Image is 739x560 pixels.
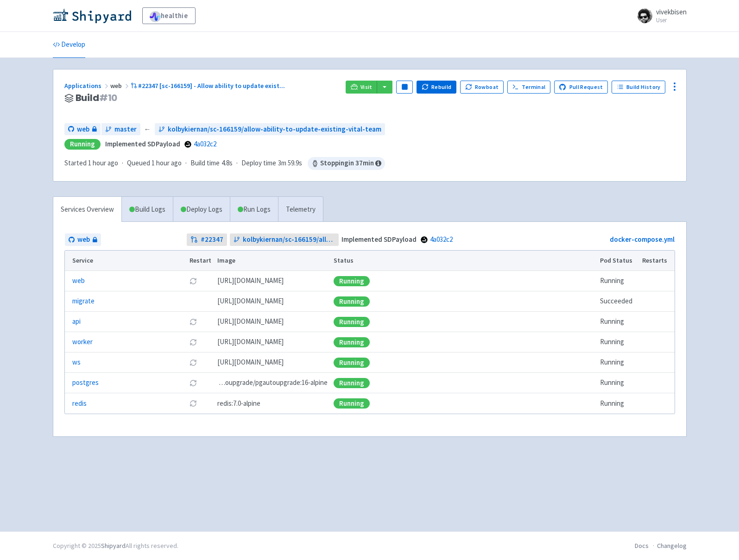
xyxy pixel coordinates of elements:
[597,393,639,414] td: Running
[217,378,328,388] span: pgautoupgrade/pgautoupgrade:16-alpine
[127,158,182,167] span: Queued
[110,82,131,90] span: web
[632,8,687,23] a: vivekbisen User
[656,7,687,16] span: vivekbisen
[417,81,456,94] button: Rebuild
[610,235,675,244] a: docker-compose.yml
[554,81,608,94] a: Pull Request
[396,81,413,94] button: Pause
[144,124,151,135] span: ←
[131,82,287,90] a: #22347 [sc-166159] - Allow ability to update exist...
[460,81,504,94] button: Rowboat
[243,234,335,245] span: kolbykiernan/sc-166159/allow-ability-to-update-existing-vital-team
[138,82,285,90] span: #22347 [sc-166159] - Allow ability to update exist ...
[597,271,639,291] td: Running
[334,358,370,368] div: Running
[77,124,89,135] span: web
[72,337,93,347] a: worker
[72,296,95,307] a: migrate
[194,139,216,148] a: 4a032c2
[99,91,118,104] span: # 10
[278,158,302,169] span: 3m 59.9s
[635,541,649,550] a: Docs
[241,158,276,169] span: Deploy time
[189,277,197,285] button: Restart pod
[201,234,223,245] strong: # 22347
[230,233,339,246] a: kolbykiernan/sc-166159/allow-ability-to-update-existing-vital-team
[217,357,284,368] span: [DOMAIN_NAME][URL]
[330,251,597,271] th: Status
[214,251,330,271] th: Image
[189,379,197,387] button: Restart pod
[430,235,453,244] a: 4a032c2
[65,233,101,246] a: web
[152,158,182,167] time: 1 hour ago
[189,339,197,346] button: Restart pod
[64,157,385,170] div: · · ·
[65,251,187,271] th: Service
[217,337,284,347] span: [DOMAIN_NAME][URL]
[105,139,180,148] strong: Implemented SDPayload
[53,197,121,222] a: Services Overview
[221,158,233,169] span: 4.8s
[597,251,639,271] th: Pod Status
[142,7,196,24] a: healthie
[230,197,278,222] a: Run Logs
[187,233,227,246] a: #22347
[122,197,173,222] a: Build Logs
[168,124,381,135] span: kolbykiernan/sc-166159/allow-ability-to-update-existing-vital-team
[597,332,639,352] td: Running
[308,157,385,170] span: Stopping in 37 min
[72,276,85,286] a: web
[597,352,639,373] td: Running
[64,82,110,90] a: Applications
[72,398,87,409] a: redis
[278,197,323,222] a: Telemetry
[334,378,370,388] div: Running
[77,234,90,245] span: web
[173,197,230,222] a: Deploy Logs
[72,357,81,368] a: ws
[612,81,665,94] a: Build History
[217,296,284,307] span: [DOMAIN_NAME][URL]
[155,123,385,136] a: kolbykiernan/sc-166159/allow-ability-to-update-existing-vital-team
[101,123,140,136] a: master
[657,541,687,550] a: Changelog
[88,158,118,167] time: 1 hour ago
[64,139,101,150] div: Running
[639,251,674,271] th: Restarts
[360,83,373,91] span: Visit
[64,158,118,167] span: Started
[334,276,370,286] div: Running
[334,317,370,327] div: Running
[190,158,220,169] span: Build time
[53,541,178,551] div: Copyright © 2025 All rights reserved.
[53,8,131,23] img: Shipyard logo
[334,296,370,307] div: Running
[101,541,126,550] a: Shipyard
[189,400,197,407] button: Restart pod
[217,276,284,286] span: [DOMAIN_NAME][URL]
[187,251,215,271] th: Restart
[597,312,639,332] td: Running
[189,318,197,326] button: Restart pod
[72,316,81,327] a: api
[76,93,118,103] span: Build
[334,398,370,409] div: Running
[597,291,639,312] td: Succeeded
[72,378,99,388] a: postgres
[53,32,85,58] a: Develop
[507,81,550,94] a: Terminal
[217,316,284,327] span: [DOMAIN_NAME][URL]
[114,124,137,135] span: master
[217,398,260,409] span: redis:7.0-alpine
[64,123,101,136] a: web
[334,337,370,347] div: Running
[341,235,417,244] strong: Implemented SDPayload
[346,81,377,94] a: Visit
[656,17,687,23] small: User
[189,359,197,366] button: Restart pod
[597,373,639,393] td: Running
